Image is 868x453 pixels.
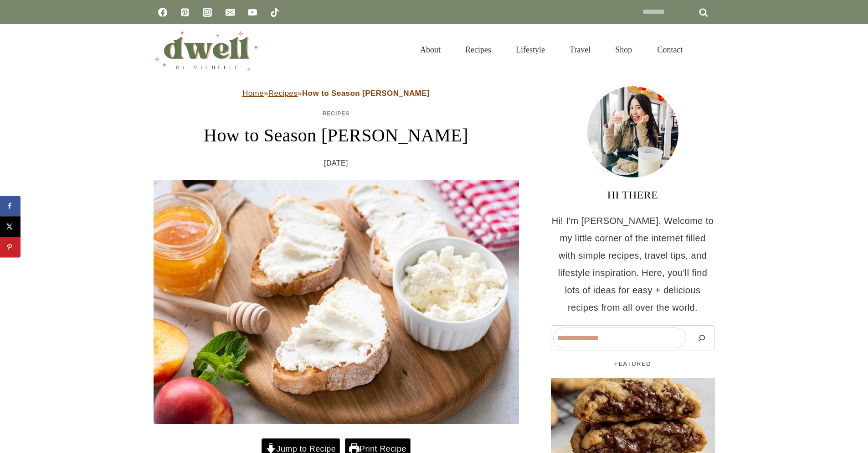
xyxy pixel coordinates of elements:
img: DWELL by michelle [154,29,258,71]
a: Email [221,3,239,21]
a: YouTube [243,3,262,21]
a: Facebook [154,3,172,21]
strong: How to Season [PERSON_NAME] [302,89,430,98]
p: Hi! I'm [PERSON_NAME]. Welcome to my little corner of the internet filled with simple recipes, tr... [551,212,715,316]
a: TikTok [266,3,284,21]
a: Recipes [453,34,503,66]
h3: HI THERE [551,187,715,203]
time: [DATE] [324,156,348,170]
a: Contact [645,34,695,66]
a: Recipes [268,89,298,98]
h1: How to Season [PERSON_NAME] [154,122,519,149]
a: Lifestyle [503,34,557,66]
h5: FEATURED [551,359,715,369]
a: Pinterest [176,3,194,21]
button: View Search Form [699,42,715,57]
button: Search [691,328,713,348]
a: Recipes [323,110,350,117]
a: About [408,34,453,66]
nav: Primary Navigation [408,34,694,66]
a: Shop [603,34,644,66]
img: Bruschetta,With,Ricotta,Cheese,On,Wooden,Board.,Healthy,Tasty,Appetizer [154,180,519,424]
a: Instagram [198,3,216,21]
a: Home [242,89,264,98]
span: » » [242,89,430,98]
a: Travel [557,34,603,66]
